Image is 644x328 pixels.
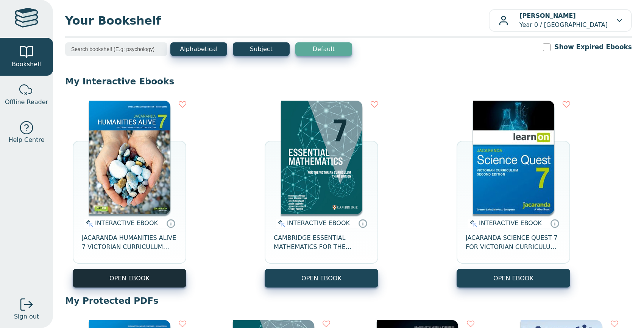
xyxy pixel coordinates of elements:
p: My Interactive Ebooks [65,76,632,87]
img: interactive.svg [276,219,285,228]
label: Show Expired Ebooks [554,42,632,52]
button: Default [295,42,352,56]
span: INTERACTIVE EBOOK [95,219,158,227]
p: Year 0 / [GEOGRAPHIC_DATA] [519,11,608,30]
span: Sign out [14,312,39,321]
a: Interactive eBooks are accessed online via the publisher’s portal. They contain interactive resou... [550,219,559,228]
span: Offline Reader [5,98,48,107]
span: INTERACTIVE EBOOK [287,219,350,227]
input: Search bookshelf (E.g: psychology) [65,42,167,56]
img: 429ddfad-7b91-e911-a97e-0272d098c78b.jpg [89,101,170,214]
span: Your Bookshelf [65,12,489,29]
img: 329c5ec2-5188-ea11-a992-0272d098c78b.jpg [473,101,554,214]
button: [PERSON_NAME]Year 0 / [GEOGRAPHIC_DATA] [489,9,632,32]
a: Interactive eBooks are accessed online via the publisher’s portal. They contain interactive resou... [166,219,175,228]
img: a4cdec38-c0cf-47c5-bca4-515c5eb7b3e9.png [281,101,362,214]
button: Alphabetical [170,42,227,56]
p: My Protected PDFs [65,295,632,306]
button: OPEN EBOOK [265,269,378,288]
button: OPEN EBOOK [457,269,570,288]
span: Bookshelf [12,60,41,69]
button: Subject [233,42,290,56]
span: JACARANDA HUMANITIES ALIVE 7 VICTORIAN CURRICULUM LEARNON EBOOK 2E [82,233,177,252]
img: interactive.svg [84,219,93,228]
img: interactive.svg [468,219,477,228]
button: OPEN EBOOK [73,269,186,288]
span: CAMBRIDGE ESSENTIAL MATHEMATICS FOR THE VICTORIAN CURRICULUM YEAR 7 EBOOK 3E [274,233,369,252]
span: INTERACTIVE EBOOK [479,219,542,227]
span: JACARANDA SCIENCE QUEST 7 FOR VICTORIAN CURRICULUM LEARNON 2E EBOOK [466,233,561,252]
a: Interactive eBooks are accessed online via the publisher’s portal. They contain interactive resou... [358,219,367,228]
b: [PERSON_NAME] [519,12,576,19]
span: Help Centre [8,135,44,145]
